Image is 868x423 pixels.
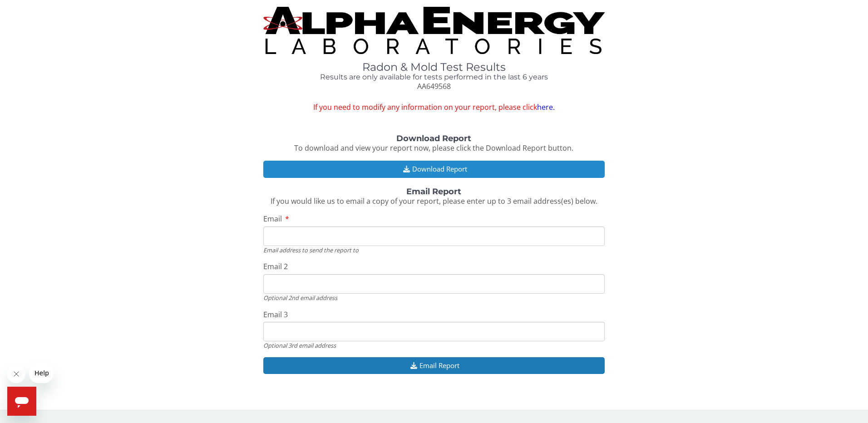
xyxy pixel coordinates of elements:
span: If you need to modify any information on your report, please click [263,102,605,113]
h1: Radon & Mold Test Results [263,61,605,73]
iframe: Message from company [29,363,53,383]
div: Optional 3rd email address [263,341,605,349]
span: Email 2 [263,261,288,271]
strong: Download Report [396,133,471,143]
button: Email Report [263,357,605,374]
div: Optional 2nd email address [263,294,605,302]
iframe: Button to launch messaging window [7,387,36,416]
span: Email [263,214,282,224]
span: To download and view your report now, please click the Download Report button. [294,143,573,153]
a: here. [537,102,555,112]
span: If you would like us to email a copy of your report, please enter up to 3 email address(es) below. [271,196,597,206]
h4: Results are only available for tests performed in the last 6 years [263,73,605,81]
span: Email 3 [263,310,288,320]
iframe: Close message [7,365,25,383]
img: TightCrop.jpg [263,7,605,54]
button: Download Report [263,161,605,177]
strong: Email Report [406,187,461,197]
span: AA649568 [417,81,451,91]
div: Email address to send the report to [263,246,605,254]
